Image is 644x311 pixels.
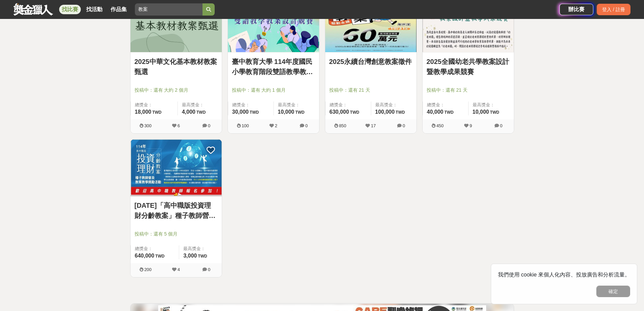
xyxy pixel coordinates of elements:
[232,87,315,94] span: 投稿中：還有 大約 1 個月
[182,109,195,115] span: 4,000
[135,57,218,77] a: 2025中華文化基本教材教案甄選
[183,245,217,252] span: 最高獎金：
[498,272,630,277] span: 我們使用 cookie 來個人化內容、投放廣告和分析流量。
[305,123,308,128] span: 0
[152,110,161,115] span: TWD
[597,4,630,15] div: 登入 / 註冊
[144,123,152,128] span: 300
[177,123,180,128] span: 6
[135,230,218,238] span: 投稿中：還有 5 個月
[329,87,412,94] span: 投稿中：還有 21 天
[396,110,405,115] span: TWD
[183,253,197,259] span: 3,000
[403,123,405,128] span: 0
[444,110,453,115] span: TWD
[473,109,489,115] span: 10,000
[232,109,249,115] span: 30,000
[375,102,412,108] span: 最高獎金：
[135,102,173,108] span: 總獎金：
[135,3,202,16] input: 有長照挺你，care到心坎裡！青春出手，拍出照顧 影音徵件活動
[177,267,180,272] span: 4
[330,102,367,108] span: 總獎金：
[329,57,412,67] a: 2025永續台灣創意教案徵件
[198,254,207,259] span: TWD
[436,123,444,128] span: 450
[242,123,249,128] span: 100
[135,245,175,252] span: 總獎金：
[278,102,315,108] span: 最高獎金：
[427,87,510,94] span: 投稿中：還有 21 天
[295,110,304,115] span: TWD
[275,123,277,128] span: 2
[473,102,510,108] span: 最高獎金：
[278,109,294,115] span: 10,000
[559,4,593,15] a: 辦比賽
[208,123,210,128] span: 0
[427,57,510,77] a: 2025全國幼老共學教案設計暨教學成果競賽
[339,123,347,128] span: 850
[350,110,359,115] span: TWD
[596,286,630,297] button: 確定
[470,123,472,128] span: 9
[196,110,206,115] span: TWD
[427,109,444,115] span: 40,000
[427,102,464,108] span: 總獎金：
[330,109,349,115] span: 630,000
[135,200,218,221] a: [DATE]「高中職版投資理財分齡教案」種子教師營及教案教學獎勵活動辦法
[135,87,218,94] span: 投稿中：還有 大約 2 個月
[59,5,81,14] a: 找比賽
[182,102,218,108] span: 最高獎金：
[371,123,376,128] span: 17
[84,5,105,14] a: 找活動
[208,267,210,272] span: 0
[490,110,499,115] span: TWD
[144,267,152,272] span: 200
[232,57,315,77] a: 臺中教育大學 114年度國民小學教育階段雙語教學教案設計競賽
[135,253,154,259] span: 640,000
[375,109,395,115] span: 100,000
[155,254,164,259] span: TWD
[249,110,259,115] span: TWD
[232,102,269,108] span: 總獎金：
[108,5,129,14] a: 作品集
[500,123,502,128] span: 0
[130,139,222,196] img: Cover Image
[135,109,151,115] span: 18,000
